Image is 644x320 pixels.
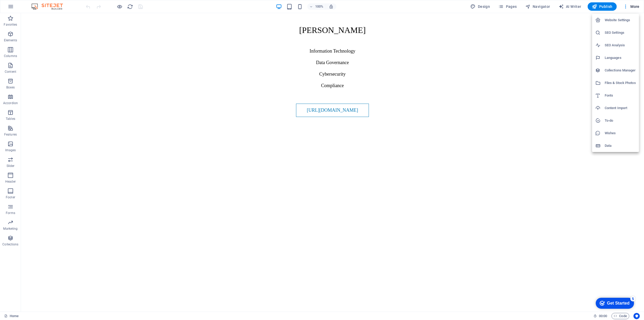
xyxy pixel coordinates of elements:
[4,3,42,14] div: Get Started 5 items remaining, 0% complete
[605,42,636,48] h6: SEO Analysis
[605,17,636,23] h6: Website Settings
[15,6,38,10] div: Get Started
[605,105,636,111] h6: Content Import
[605,30,636,36] h6: SEO Settings
[605,67,636,74] h6: Collections Manager
[605,92,636,99] h6: Fonts
[605,117,636,124] h6: To-do
[605,130,636,136] h6: Wishes
[605,143,636,149] h6: Data
[39,1,44,6] div: 5
[605,80,636,86] h6: Files & Stock Photos
[605,55,636,61] h6: Languages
